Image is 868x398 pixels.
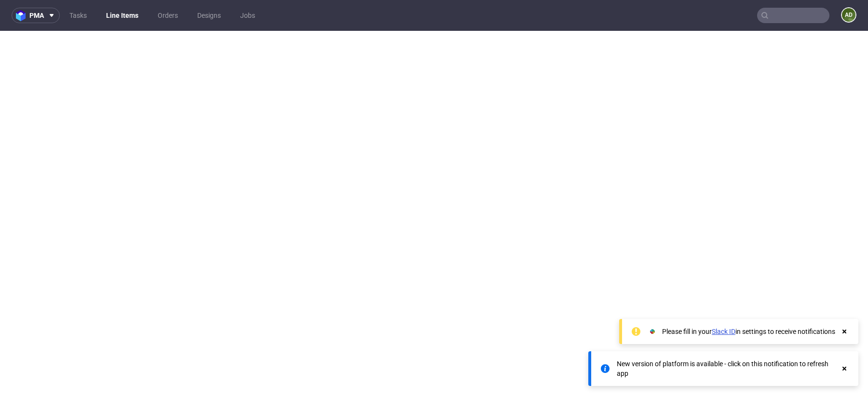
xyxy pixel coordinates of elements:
[191,8,227,23] a: Designs
[617,359,840,378] div: New version of platform is available - click on this notification to refresh app
[16,10,29,21] img: logo
[662,327,835,336] div: Please fill in your in settings to receive notifications
[12,8,60,23] button: pma
[234,8,261,23] a: Jobs
[648,327,657,336] img: Slack
[29,12,44,19] span: pma
[152,8,184,23] a: Orders
[64,8,93,23] a: Tasks
[712,328,735,335] a: Slack ID
[842,8,855,22] figcaption: ad
[100,8,144,23] a: Line Items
